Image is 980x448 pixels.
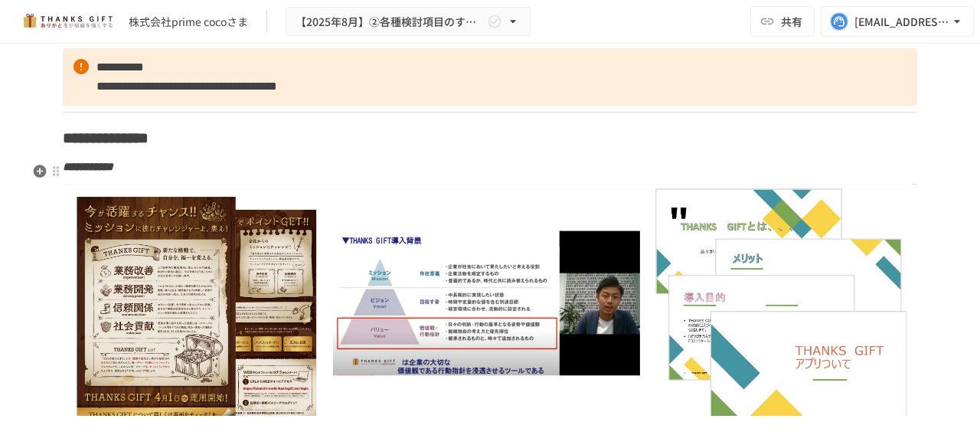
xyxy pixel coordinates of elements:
span: 【2025年8月】②各種検討項目のすり合わせ/ THANKS GIFTキックオフMTG [296,12,484,31]
img: mMP1OxWUAhQbsRWCurg7vIHe5HqDpP7qZo7fRoNLXQh [18,9,116,34]
div: [EMAIL_ADDRESS][DOMAIN_NAME] [854,12,949,31]
button: 【2025年8月】②各種検討項目のすり合わせ/ THANKS GIFTキックオフMTG [286,7,531,37]
button: [EMAIL_ADDRESS][DOMAIN_NAME] [821,6,974,37]
div: 株式会社prime cocoさま [129,14,248,30]
span: 共有 [781,13,802,30]
button: 共有 [750,6,815,37]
